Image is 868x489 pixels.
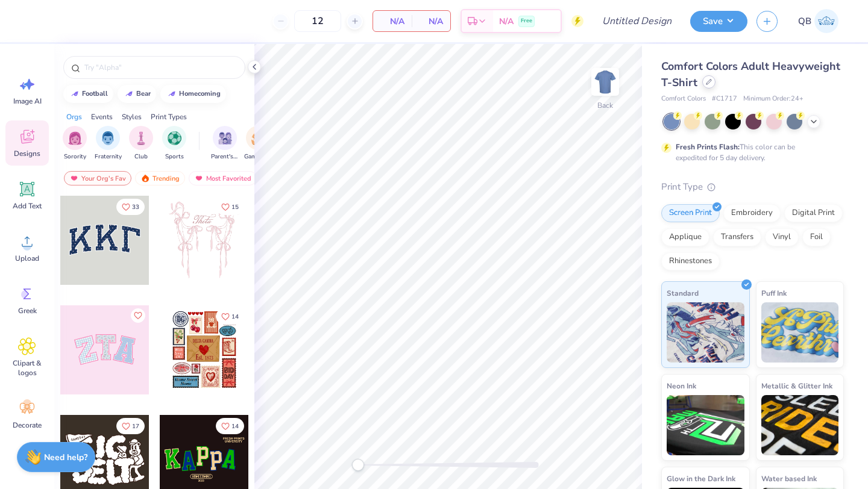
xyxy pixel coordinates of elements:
[743,94,804,104] span: Minimum Order: 24 +
[118,85,156,103] button: bear
[116,418,145,434] button: Like
[151,111,187,122] div: Print Types
[761,472,817,485] span: Water based Ink
[66,111,82,122] div: Orgs
[294,10,341,32] input: – –
[802,228,831,246] div: Foil
[419,15,443,28] span: N/A
[216,418,244,434] button: Like
[82,90,108,97] div: football
[661,204,720,222] div: Screen Print
[91,111,113,122] div: Events
[690,11,747,32] button: Save
[63,85,113,103] button: football
[244,152,272,161] span: Game Day
[179,90,221,97] div: homecoming
[168,131,181,145] img: Sports Image
[211,126,239,161] button: filter button
[13,420,42,430] span: Decorate
[165,152,184,161] span: Sports
[352,459,364,471] div: Accessibility label
[661,94,706,104] span: Comfort Colors
[15,254,39,263] span: Upload
[135,171,185,185] div: Trending
[95,126,122,161] button: filter button
[667,302,744,363] img: Standard
[784,204,843,222] div: Digital Print
[160,85,226,103] button: homecoming
[676,142,740,152] strong: Fresh Prints Flash:
[521,17,532,25] span: Free
[723,204,781,222] div: Embroidery
[761,395,839,455] img: Metallic & Glitter Ink
[216,199,244,215] button: Like
[124,90,134,98] img: trend_line.gif
[676,142,824,163] div: This color can be expedited for 5 day delivery.
[68,131,82,145] img: Sorority Image
[661,59,840,90] span: Comfort Colors Adult Heavyweight T-Shirt
[244,126,272,161] div: filter for Game Day
[499,15,514,28] span: N/A
[69,174,79,182] img: most_fav.gif
[667,379,696,392] span: Neon Ink
[231,204,239,210] span: 15
[661,252,720,270] div: Rhinestones
[661,228,709,246] div: Applique
[44,452,87,463] strong: Need help?
[132,204,139,210] span: 33
[162,126,186,161] button: filter button
[95,126,122,161] div: filter for Fraternity
[162,126,186,161] div: filter for Sports
[95,152,122,161] span: Fraternity
[218,131,232,145] img: Parent's Weekend Image
[194,174,204,182] img: most_fav.gif
[129,126,153,161] button: filter button
[593,9,681,33] input: Untitled Design
[136,90,151,97] div: bear
[140,174,150,182] img: trending.gif
[713,228,761,246] div: Transfers
[134,152,148,161] span: Club
[793,9,844,33] a: QB
[83,61,237,73] input: Try "Alpha"
[667,287,699,299] span: Standard
[116,199,145,215] button: Like
[231,314,239,320] span: 14
[63,126,87,161] div: filter for Sorority
[216,308,244,325] button: Like
[244,126,272,161] button: filter button
[13,201,42,211] span: Add Text
[211,126,239,161] div: filter for Parent's Weekend
[18,306,37,316] span: Greek
[231,423,239,429] span: 14
[712,94,737,104] span: # C1717
[70,90,80,98] img: trend_line.gif
[63,126,87,161] button: filter button
[14,149,40,158] span: Designs
[597,100,613,111] div: Back
[761,302,839,363] img: Puff Ink
[64,152,86,161] span: Sorority
[167,90,177,98] img: trend_line.gif
[211,152,239,161] span: Parent's Weekend
[814,9,838,33] img: Quinn Brown
[667,472,735,485] span: Glow in the Dark Ink
[761,287,787,299] span: Puff Ink
[131,308,145,323] button: Like
[134,131,148,145] img: Club Image
[101,131,115,145] img: Fraternity Image
[661,180,844,194] div: Print Type
[7,358,47,378] span: Clipart & logos
[798,14,811,28] span: QB
[64,171,131,185] div: Your Org's Fav
[189,171,257,185] div: Most Favorited
[765,228,799,246] div: Vinyl
[667,395,744,455] img: Neon Ink
[13,96,42,106] span: Image AI
[380,15,404,28] span: N/A
[129,126,153,161] div: filter for Club
[122,111,142,122] div: Styles
[132,423,139,429] span: 17
[761,379,832,392] span: Metallic & Glitter Ink
[593,70,617,94] img: Back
